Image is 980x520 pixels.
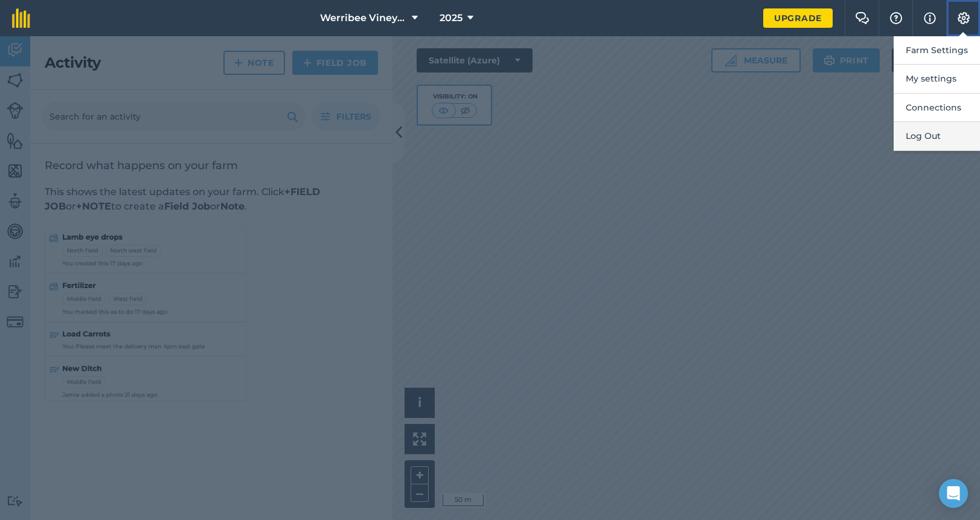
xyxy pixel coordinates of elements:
button: Log Out [894,122,980,150]
span: Werribee Vineyard [320,11,407,25]
span: 2025 [440,11,463,25]
a: Upgrade [763,8,833,28]
img: fieldmargin Logo [12,8,30,28]
button: Connections [894,94,980,122]
img: A question mark icon [889,12,903,24]
button: My settings [894,65,980,93]
div: Open Intercom Messenger [939,479,968,508]
img: svg+xml;base64,PHN2ZyB4bWxucz0iaHR0cDovL3d3dy53My5vcmcvMjAwMC9zdmciIHdpZHRoPSIxNyIgaGVpZ2h0PSIxNy... [924,11,936,25]
button: Farm Settings [894,36,980,65]
img: Two speech bubbles overlapping with the left bubble in the forefront [855,12,870,24]
img: A cog icon [956,12,971,24]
